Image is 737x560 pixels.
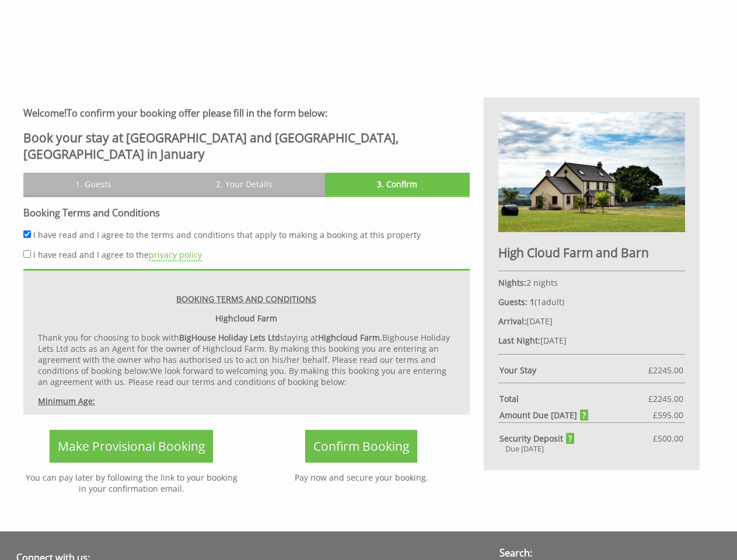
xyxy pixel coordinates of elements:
span: Confirm Booking [313,438,409,454]
u: BOOKING TERMS AND CONDITIONS [176,293,316,304]
h3: To confirm your booking offer please fill in the form below: [23,107,470,120]
span: 1 [537,296,542,307]
strong: Welcome! [23,107,67,120]
strong: Guests: [498,296,528,307]
button: Make Provisional Booking [50,430,213,463]
button: Confirm Booking [305,430,417,463]
a: privacy policy [149,249,202,261]
p: Pay now and secure your booking. [253,472,469,483]
span: adult [537,296,562,307]
label: I have read and I agree to the terms and conditions that apply to making a booking at this property [33,229,421,240]
img: An image of 'High Cloud Farm and Barn' [498,112,685,232]
p: 2 nights [498,277,685,288]
span: £ [648,365,683,376]
strong: Nights: [498,277,526,288]
strong: Security Deposit [500,433,574,444]
span: ( ) [530,296,564,307]
label: I have read and I agree to the [33,249,202,260]
iframe: Customer reviews powered by Trustpilot [7,1,730,88]
p: Thank you for choosing to book with staying at Bighouse Holiday Lets Ltd acts as an Agent for the... [38,332,455,387]
span: £ [648,393,683,404]
div: Due [DATE] [498,444,685,454]
p: [DATE] [498,335,685,346]
h3: Search: [500,547,707,559]
strong: BigHouse Holiday Lets Ltd [179,332,280,343]
span: £ [653,409,683,421]
h2: Book your stay at [GEOGRAPHIC_DATA] and [GEOGRAPHIC_DATA], [GEOGRAPHIC_DATA] in January [23,129,470,162]
strong: Your Stay [500,365,648,376]
strong: 1 [530,296,535,307]
u: Minimum Age: [38,395,95,407]
a: 1. Guests [23,173,164,195]
strong: Highcloud Farm [215,313,277,324]
span: 500.00 [658,433,683,444]
strong: Total [500,393,648,404]
span: 595.00 [658,409,683,421]
a: 2. Your Details [164,173,325,195]
a: 3. Confirm [325,173,470,195]
strong: Last Night: [498,335,540,346]
span: Make Provisional Booking [58,438,205,454]
span: £ [653,433,683,444]
span: 2245.00 [653,393,683,404]
strong: Amount Due [DATE] [500,409,588,421]
strong: Highcloud Farm. [318,332,382,343]
p: You can pay later by following the link to your booking in your confirmation email. [23,472,239,494]
strong: Arrival: [498,316,526,327]
span: 2245.00 [653,365,683,376]
h3: Booking Terms and Conditions [23,206,470,219]
p: [DATE] [498,316,685,327]
h2: High Cloud Farm and Barn [498,244,685,261]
